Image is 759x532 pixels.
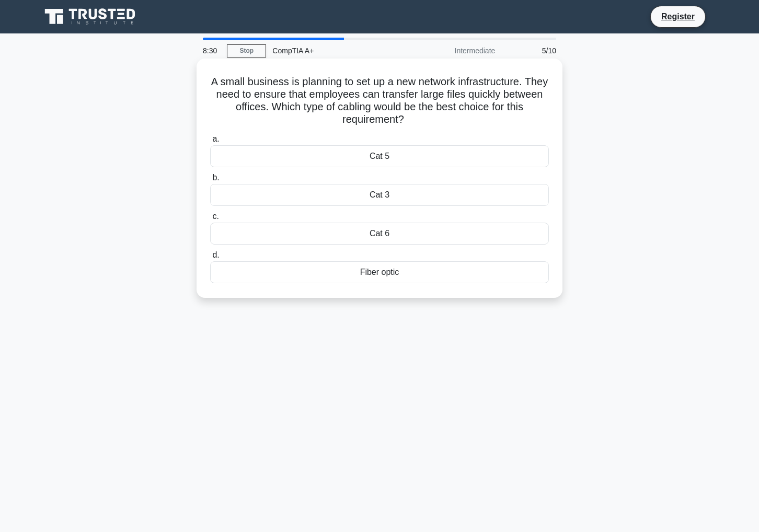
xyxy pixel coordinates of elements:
span: b. [212,173,219,182]
div: Intermediate [410,40,501,61]
div: CompTIA A+ [266,40,410,61]
h5: A small business is planning to set up a new network infrastructure. They need to ensure that emp... [209,75,550,126]
span: d. [212,250,219,259]
div: Cat 5 [210,145,549,167]
span: a. [212,134,219,143]
span: c. [212,212,218,221]
div: 8:30 [197,40,227,61]
a: Stop [227,44,266,57]
div: Fiber optic [210,261,549,283]
a: Register [655,10,701,23]
div: Cat 6 [210,223,549,245]
div: Cat 3 [210,184,549,206]
div: 5/10 [501,40,562,61]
